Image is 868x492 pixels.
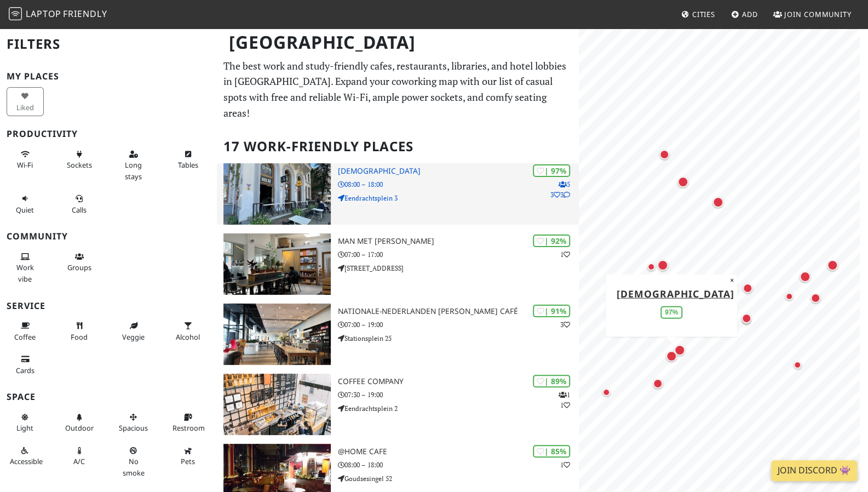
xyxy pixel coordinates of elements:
h3: Nationale-Nederlanden [PERSON_NAME] Café [337,307,578,316]
div: Map marker [660,345,682,367]
div: Map marker [707,191,729,213]
span: Friendly [63,8,107,20]
p: Goudsesingel 52 [337,473,578,484]
p: 08:00 – 18:00 [337,179,578,190]
span: Smoke free [123,456,145,477]
div: Map marker [595,381,617,403]
p: 07:30 – 19:00 [337,390,578,400]
div: | 92% [533,234,570,247]
a: Nationale-Nederlanden Douwe Egberts Café | 91% 3 Nationale-Nederlanden [PERSON_NAME] Café 07:00 –... [217,304,578,365]
h2: 17 Work-Friendly Places [223,130,572,163]
div: Map marker [778,285,800,307]
div: 97% [660,306,682,318]
h3: Service [7,301,210,311]
h3: @Home Cafe [337,447,578,456]
button: Light [7,408,44,437]
p: [STREET_ADDRESS] [337,263,578,273]
p: 5 3 3 [550,179,570,200]
a: Join Discord 👾 [771,460,857,481]
button: Coffee [7,317,44,346]
div: Map marker [794,266,816,288]
div: | 97% [533,164,570,177]
span: Quiet [16,205,34,215]
span: Stable Wi-Fi [17,160,33,170]
span: Food [71,332,88,342]
button: Work vibe [7,248,44,288]
img: Coffee Company [223,374,331,435]
button: Tables [169,145,206,174]
div: | 85% [533,445,570,457]
button: Close popup [727,274,737,286]
button: Veggie [115,317,152,346]
button: Restroom [169,408,206,437]
h3: Man met [PERSON_NAME] [337,237,578,246]
p: 1 1 [559,390,570,410]
a: LaptopFriendly LaptopFriendly [9,5,107,24]
a: Coffee Company | 89% 11 Coffee Company 07:30 – 19:00 Eendrachtsplein 2 [217,374,578,435]
span: Cities [692,9,715,19]
span: Work-friendly tables [177,160,198,170]
img: Heilige Boontjes [223,163,331,225]
a: Heilige Boontjes | 97% 533 [DEMOGRAPHIC_DATA] 08:00 – 18:00 Eendrachtsplein 3 [217,163,578,225]
div: Map marker [669,339,691,361]
span: Coffee [14,332,36,342]
img: Nationale-Nederlanden Douwe Egberts Café [223,304,331,365]
p: Eendrachtsplein 2 [337,403,578,414]
div: Map marker [735,310,757,331]
p: The best work and study-friendly cafes, restaurants, libraries, and hotel lobbies in [GEOGRAPHIC_... [223,58,572,121]
div: Map marker [735,307,757,329]
div: Map marker [672,171,694,193]
button: Quiet [7,190,44,219]
p: Eendrachtsplein 3 [337,193,578,203]
div: Map marker [640,256,662,278]
a: Cities [677,4,720,24]
span: Join Community [784,9,852,19]
span: Veggie [122,332,145,342]
h3: Productivity [7,129,210,139]
span: Credit cards [16,365,35,375]
div: Map marker [804,287,826,309]
button: Wi-Fi [7,145,44,174]
h1: [GEOGRAPHIC_DATA] [220,27,576,58]
span: Restroom [173,423,205,433]
div: | 91% [533,305,570,317]
span: Add [742,9,758,19]
button: Calls [61,190,98,219]
p: 08:00 – 18:00 [337,460,578,470]
p: Stationsplein 25 [337,333,578,344]
button: Cards [7,350,44,379]
button: Food [61,317,98,346]
a: Man met bril koffie | 92% 1 Man met [PERSON_NAME] 07:00 – 17:00 [STREET_ADDRESS] [217,233,578,295]
div: Map marker [786,354,808,376]
h3: [DEMOGRAPHIC_DATA] [337,167,578,176]
a: Add [727,4,762,24]
h3: My Places [7,71,210,82]
button: Alcohol [169,317,206,346]
span: People working [16,262,34,283]
div: | 89% [533,375,570,387]
button: Sockets [61,145,98,174]
span: Laptop [26,8,61,20]
span: Group tables [67,262,91,272]
span: Pet friendly [181,456,195,466]
h3: Space [7,392,210,402]
p: 1 [560,460,570,470]
span: Alcohol [176,332,200,342]
div: Map marker [652,254,674,276]
button: A/C [61,442,98,471]
p: 3 [560,319,570,330]
img: Man met bril koffie [223,233,331,295]
span: Video/audio calls [72,205,87,215]
button: Long stays [115,145,152,185]
h3: Coffee Company [337,377,578,386]
button: Groups [61,248,98,277]
span: Natural light [16,423,33,433]
span: Spacious [119,423,148,433]
a: Join Community [769,4,856,24]
div: Map marker [647,373,669,394]
span: Power sockets [67,160,92,170]
p: 1 [560,249,570,260]
div: Map marker [737,277,758,299]
div: Map marker [821,254,843,276]
span: Long stays [125,160,142,181]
